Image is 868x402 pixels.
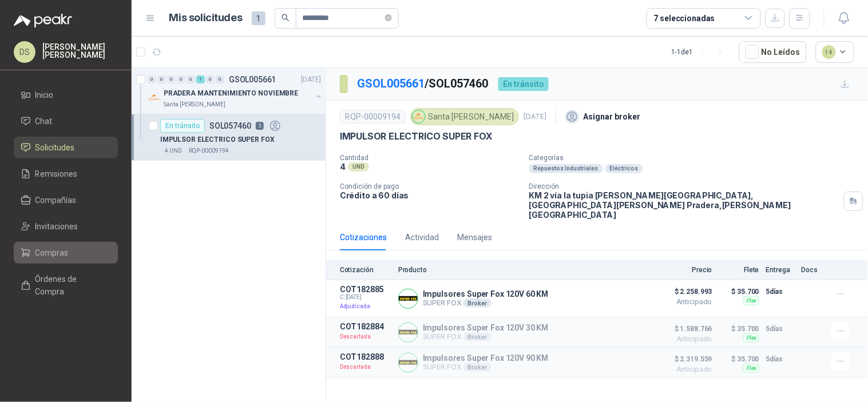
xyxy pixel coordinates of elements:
[216,75,224,83] div: 0
[340,130,493,142] p: IMPULSOR ELECTRICO SUPER FOX
[348,162,369,172] div: UND
[187,75,195,83] div: 0
[654,12,715,25] div: 7 seleccionadas
[743,333,759,343] div: Flex
[413,110,425,123] img: Company Logo
[164,88,298,99] p: PRADERA MANTENIMIENTO NOVIEMBRE
[423,353,549,363] p: Impulsores Super Fox 120V 90 KM
[655,366,712,373] span: Anticipado
[340,361,391,373] p: Descartada
[529,154,863,162] p: Categorías
[340,266,391,274] p: Cotización
[14,41,35,63] div: DS
[457,231,492,244] div: Mensajes
[189,146,229,156] p: RQP-00009194
[655,352,712,366] span: $ 2.319.559
[340,352,391,361] p: COT182888
[529,164,603,173] div: Repuestos Industriales
[340,162,346,172] p: 4
[35,89,54,101] span: Inicio
[340,110,406,124] div: RQP-00009194
[719,285,759,298] p: $ 35.700
[209,122,251,130] p: SOL057460
[229,75,276,83] p: GSOL005661
[196,75,205,83] div: 1
[802,266,825,274] p: Docs
[719,266,759,274] p: Flete
[655,336,712,343] span: Anticipado
[340,301,391,312] p: Adjudicada
[463,332,492,341] div: Broker
[719,322,759,336] p: $ 35.700
[529,182,839,190] p: Dirección
[340,231,387,244] div: Cotizaciones
[672,43,730,61] div: 1 - 1 de 1
[206,75,215,83] div: 0
[282,14,290,22] span: search
[35,246,69,259] span: Compras
[35,220,78,233] span: Invitaciones
[423,323,549,332] p: Impulsores Super Fox 120V 30 KM
[167,75,176,83] div: 0
[423,289,549,298] p: Impulsores Super Fox 120V 60 KM
[423,332,549,341] p: SUPER FOX
[766,322,795,336] p: 5 días
[357,77,425,90] a: GSOL005661
[160,134,275,145] p: IMPULSOR ELECTRICO SUPER FOX
[35,273,107,298] span: Órdenes de Compra
[132,114,326,161] a: En tránsitoSOL0574603IMPULSOR ELECTRICO SUPER FOX4 UNDRQP-00009194
[463,363,492,372] div: Broker
[385,14,392,21] span: close-circle
[340,190,520,200] p: Crédito a 60 días
[14,268,118,303] a: Órdenes de Compra
[340,331,391,343] p: Descartada
[423,363,549,372] p: SUPER FOX
[529,190,839,220] p: KM 2 vía la tupia [PERSON_NAME][GEOGRAPHIC_DATA], [GEOGRAPHIC_DATA][PERSON_NAME] Pradera , [PERSO...
[35,141,75,154] span: Solicitudes
[719,352,759,366] p: $ 35.700
[160,146,187,156] div: 4 UND
[35,194,77,206] span: Compañías
[463,298,492,308] div: Broker
[340,285,391,294] p: COT182885
[655,285,712,298] span: $ 2.258.993
[14,189,118,211] a: Compañías
[35,168,78,180] span: Remisiones
[160,119,205,133] div: En tránsito
[340,322,391,331] p: COT182884
[766,266,795,274] p: Entrega
[148,91,161,105] img: Company Logo
[14,242,118,264] a: Compras
[169,10,243,26] h1: Mis solicitudes
[14,137,118,158] a: Solicitudes
[14,163,118,185] a: Remisiones
[14,216,118,237] a: Invitaciones
[35,115,53,128] span: Chat
[14,14,72,27] img: Logo peakr
[252,11,265,25] span: 1
[14,110,118,132] a: Chat
[399,289,418,308] img: Company Logo
[605,164,643,173] div: Eléctricos
[385,13,392,23] span: close-circle
[399,353,418,372] img: Company Logo
[357,75,489,93] p: / SOL057460
[524,112,546,122] p: [DATE]
[655,298,712,305] span: Anticipado
[655,266,712,274] p: Precio
[340,154,520,162] p: Cantidad
[655,322,712,336] span: $ 1.588.766
[399,323,418,342] img: Company Logo
[177,75,185,83] div: 0
[423,298,549,308] p: SUPER FOX
[398,266,648,274] p: Producto
[302,74,321,85] p: [DATE]
[42,43,118,59] p: [PERSON_NAME] [PERSON_NAME]
[157,75,166,83] div: 0
[256,122,264,130] p: 3
[743,364,759,373] div: Flex
[498,77,549,91] div: En tránsito
[410,108,519,125] div: Santa [PERSON_NAME]
[766,285,795,298] p: 5 días
[766,352,795,366] p: 5 días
